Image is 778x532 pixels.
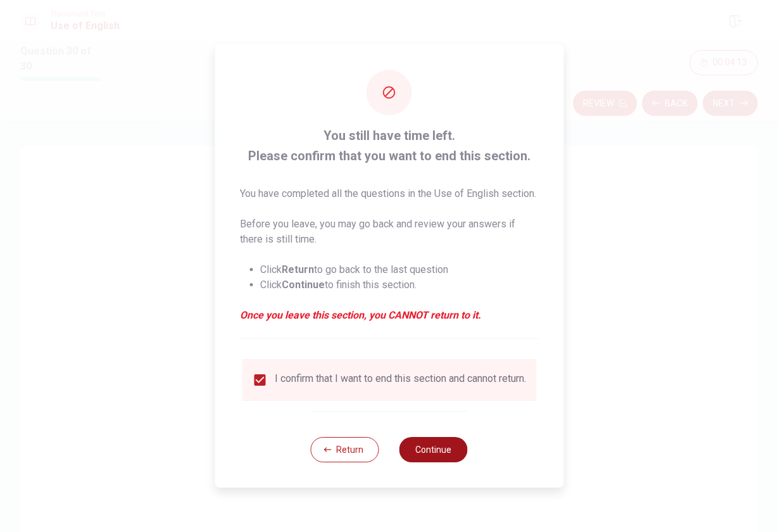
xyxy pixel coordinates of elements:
p: Before you leave, you may go back and review your answers if there is still time. [240,217,538,247]
div: I confirm that I want to end this section and cannot return. [275,372,526,388]
span: You still have time left. Please confirm that you want to end this section. [240,125,538,166]
li: Click to go back to the last question [260,262,538,277]
button: Continue [399,437,468,462]
strong: Return [282,263,314,275]
strong: Continue [282,279,325,291]
button: Return [311,437,379,462]
p: You have completed all the questions in the Use of English section. [240,186,538,201]
li: Click to finish this section. [260,277,538,293]
em: Once you leave this section, you CANNOT return to it. [240,308,538,323]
